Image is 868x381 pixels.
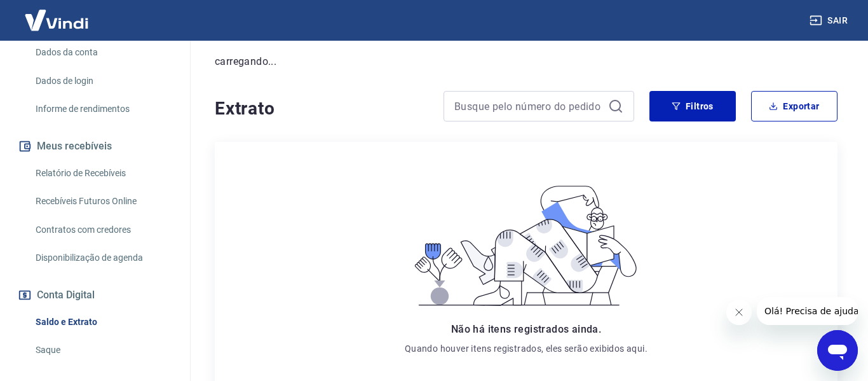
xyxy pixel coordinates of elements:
[31,68,175,94] a: Dados de login
[31,217,175,243] a: Contratos com credores
[8,9,107,19] span: Olá! Precisa de ajuda?
[15,281,175,309] button: Conta Digital
[817,330,858,371] iframe: Botão para abrir a janela de mensagens
[807,9,853,32] button: Sair
[405,342,648,355] p: Quando houver itens registrados, eles serão exibidos aqui.
[649,91,736,121] button: Filtros
[31,337,175,363] a: Saque
[15,1,98,39] img: Vindi
[15,132,175,160] button: Meus recebíveis
[751,91,837,121] button: Exportar
[31,96,175,122] a: Informe de rendimentos
[31,245,175,271] a: Disponibilização de agenda
[31,160,175,186] a: Relatório de Recebíveis
[726,300,752,325] iframe: Fechar mensagem
[757,297,858,325] iframe: Mensagem da empresa
[451,323,601,335] span: Não há itens registrados ainda.
[31,188,175,214] a: Recebíveis Futuros Online
[215,96,428,121] h4: Extrato
[31,39,175,66] a: Dados da conta
[215,54,837,69] p: carregando...
[454,97,603,116] input: Busque pelo número do pedido
[31,309,175,335] a: Saldo e Extrato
